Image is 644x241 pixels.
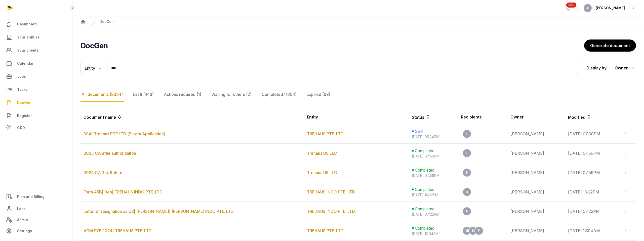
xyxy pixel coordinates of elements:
[4,191,68,203] a: Plan and Billing
[4,97,68,109] a: DocGen
[306,87,331,102] div: Expired (69)
[84,151,136,156] a: 2025 CA efile authorizaiton
[565,182,621,202] td: [DATE] 10:22PM
[458,110,507,124] th: Recipients
[472,229,474,232] span: E
[307,189,356,194] a: TREHAUS INDO PTE. LTD.
[100,19,114,24] div: DocGen
[415,148,434,154] span: Completed
[4,215,68,225] a: Admin
[412,134,455,139] div: [DATE] 05:24PM
[84,131,165,136] a: SS4- Trehaus PTE LTD (Parent Application)
[84,228,152,233] a: AGM FYE 2024| TREHAUS PTE. LTD.
[412,173,455,178] div: [DATE] 07:59PM
[415,225,434,231] span: Completed
[4,57,68,69] a: Calendar
[584,4,592,12] button: HF
[17,194,45,200] span: Plan and Billing
[307,170,337,175] a: Trehaus US LLC
[565,144,621,163] td: [DATE] 07:59PM
[507,124,565,144] td: [PERSON_NAME]
[412,192,455,197] div: [DATE] 10:22PM
[415,206,434,212] span: Completed
[17,228,32,234] span: Settings
[17,34,40,40] span: Your entities
[80,41,584,50] h2: DocGen
[507,182,565,202] td: [PERSON_NAME]
[4,84,68,96] a: Tasks
[507,144,565,163] td: [PERSON_NAME]
[507,110,565,124] th: Owner
[17,60,34,66] span: Calendar
[80,87,636,102] nav: Tabs
[17,217,28,223] span: Admin
[507,202,565,221] td: [PERSON_NAME]
[307,209,356,214] a: TREHAUS INDO PTE. LTD.
[307,228,344,233] a: TREHAUS PTE. LTD.
[17,73,26,79] span: Jobs
[412,231,455,236] div: [DATE] 12:04AM
[17,100,31,106] span: DocGen
[584,39,636,52] a: Generate document
[615,64,636,72] div: Owner
[565,163,621,182] td: [DATE] 07:59PM
[304,110,409,124] th: Entity
[4,110,68,122] a: Register
[17,113,32,119] span: Register
[17,125,25,131] span: CDD
[80,87,124,102] div: All documents (2334)
[409,110,458,124] th: Status
[163,87,202,102] div: Actions required (1)
[507,221,565,240] td: [PERSON_NAME]
[565,202,621,221] td: [DATE] 07:22PM
[17,47,38,53] span: Your clients
[586,64,607,72] p: Display by
[466,190,468,193] span: B
[466,171,468,174] span: E
[478,229,480,232] span: F
[4,203,68,215] a: Labs
[565,110,636,124] th: Modified
[307,131,344,136] a: TREHAUS PTE. LTD.
[4,31,68,43] a: Your entities
[415,128,423,134] span: Sent
[565,221,621,240] td: [DATE] 12:04AM
[72,16,644,27] nav: Breadcrumb
[132,87,155,102] div: Draft (446)
[84,189,163,194] a: Form 45B| Ben| TREHAUS INDO PTE. LTD.
[415,186,434,192] span: Completed
[586,7,590,10] span: HF
[80,62,106,74] button: Entity
[412,212,455,217] div: [DATE] 07:22PM
[261,87,298,102] div: Completed (1804)
[4,18,68,30] a: Dashboard
[17,21,37,27] span: Dashboard
[17,87,28,93] span: Tasks
[4,70,68,83] a: Jobs
[566,3,577,8] span: 260
[307,151,337,156] a: Trehaus US LLC
[4,225,68,237] a: Settings
[80,110,304,124] th: Document name
[507,163,565,182] td: [PERSON_NAME]
[84,170,122,175] a: 2025 CA Tax Return
[466,132,468,135] span: E
[84,209,234,214] a: Letter of resignation as CS| [PERSON_NAME]| [PERSON_NAME] INDO PTE. LTD.
[4,123,68,133] a: CDD
[4,44,68,56] a: Your clients
[596,5,625,11] span: [PERSON_NAME]
[466,152,468,155] span: E
[412,154,455,159] div: [DATE] 07:59PM
[210,87,253,102] div: Waiting for others (2)
[565,124,621,144] td: [DATE] 07:00PM
[465,229,469,232] span: NE
[17,206,26,212] span: Labs
[466,210,468,213] span: A
[415,167,434,173] span: Completed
